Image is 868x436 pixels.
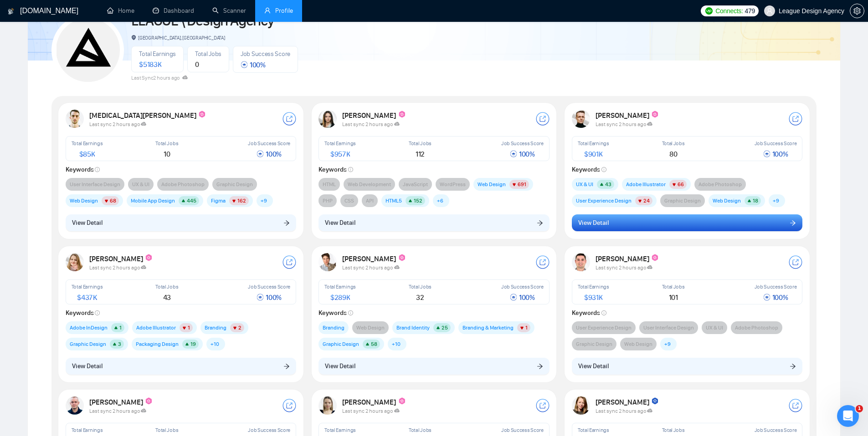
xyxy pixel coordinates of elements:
[669,293,678,302] span: 101
[318,166,353,173] strong: Keywords
[89,121,147,127] span: Last sync 2 hours ago
[324,140,356,147] span: Total Earnings
[501,284,544,290] span: Job Success Score
[70,196,98,205] span: Web Design
[576,180,593,189] span: UX & UI
[131,35,136,40] span: environment
[283,363,290,369] span: arrow-right
[241,50,290,58] span: Job Success Score
[132,180,149,189] span: UX & UI
[578,218,609,228] span: View Detail
[572,309,606,317] strong: Keywords
[261,196,267,205] span: + 9
[190,341,196,347] span: 19
[572,253,590,271] img: USER
[596,254,660,263] strong: [PERSON_NAME]
[790,363,796,369] span: arrow-right
[385,196,402,205] span: HTML5
[856,405,863,412] span: 1
[107,7,134,15] a: homeHome
[237,198,246,204] span: 162
[325,361,355,371] span: View Detail
[8,4,14,19] img: logo
[643,323,694,332] span: User Interface Design
[510,150,535,158] span: 100 %
[155,284,178,290] span: Total Jobs
[248,427,290,433] span: Job Success Score
[136,323,176,332] span: Adobe Illustrator
[584,150,603,158] span: $ 901K
[145,397,153,406] img: top_rated_plus
[79,150,95,158] span: $ 85K
[624,340,652,349] span: Web Design
[161,180,205,189] span: Adobe Photoshop
[119,324,122,331] span: 1
[275,7,293,15] span: Profile
[398,254,406,262] img: top_rated_plus
[766,8,773,14] span: user
[442,324,448,331] span: 25
[342,264,400,271] span: Last sync 2 hours ago
[318,253,337,271] img: USER
[753,198,758,204] span: 18
[131,35,225,41] span: [GEOGRAPHIC_DATA], [GEOGRAPHIC_DATA]
[578,427,609,433] span: Total Earnings
[153,7,194,15] a: dashboardDashboard
[601,310,606,315] span: info-circle
[416,293,424,302] span: 32
[510,293,535,302] span: 100 %
[501,427,544,433] span: Job Success Score
[70,180,120,189] span: User Interface Design
[323,196,333,205] span: PHP
[596,408,653,414] span: Last sync 2 hours ago
[211,340,219,349] span: + 10
[95,167,100,172] span: info-circle
[318,309,353,317] strong: Keywords
[416,150,425,158] span: 112
[763,293,788,302] span: 100 %
[850,7,864,15] span: setting
[330,293,350,302] span: $ 289K
[755,140,797,147] span: Job Success Score
[409,427,431,433] span: Total Jobs
[596,398,660,406] strong: [PERSON_NAME]
[578,361,609,371] span: View Detail
[72,284,103,290] span: Total Earnings
[537,219,543,226] span: arrow-right
[790,219,796,226] span: arrow-right
[139,50,176,58] span: Total Earnings
[318,110,337,128] img: USER
[155,427,178,433] span: Total Jobs
[348,310,353,315] span: info-circle
[211,196,226,205] span: Figma
[195,50,221,58] span: Total Jobs
[576,196,632,205] span: User Experience Design
[356,323,385,332] span: Web Design
[70,323,108,332] span: Adobe InDesign
[837,405,859,427] iframe: Intercom live chat
[651,397,659,406] img: top_rated
[131,75,188,81] span: Last Sync 2 hours ago
[669,150,677,158] span: 80
[187,198,196,204] span: 445
[344,196,354,205] span: CSS
[678,181,684,188] span: 66
[584,293,603,302] span: $ 931K
[371,341,377,347] span: 58
[163,293,171,302] span: 43
[662,427,685,433] span: Total Jobs
[414,198,422,204] span: 152
[95,310,100,315] span: info-circle
[66,309,100,317] strong: Keywords
[409,140,431,147] span: Total Jobs
[66,214,297,232] button: View Detailarrow-right
[596,111,660,120] strong: [PERSON_NAME]
[248,284,290,290] span: Job Success Score
[70,340,106,349] span: Graphic Design
[396,323,430,332] span: Brand Identity
[578,140,609,147] span: Total Earnings
[155,140,178,147] span: Total Jobs
[89,398,154,406] strong: [PERSON_NAME]
[850,4,864,18] button: setting
[664,196,701,205] span: Graphic Design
